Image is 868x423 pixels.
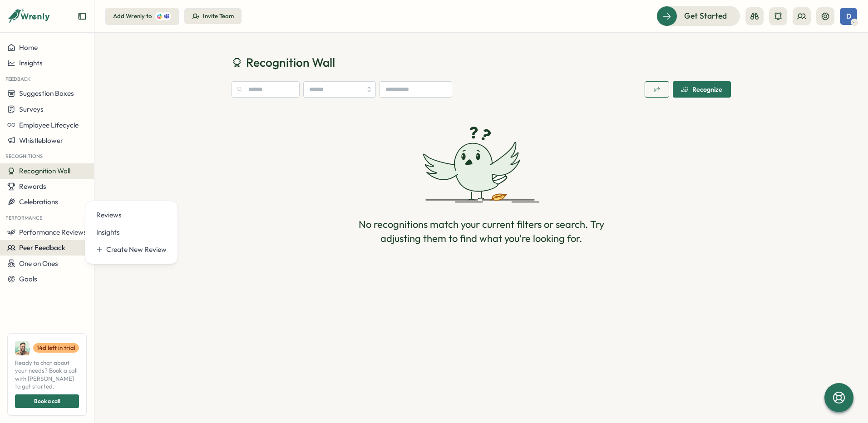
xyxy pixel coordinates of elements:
[846,12,851,20] span: D
[15,341,30,355] img: Ali Khan
[106,245,167,255] div: Create New Review
[19,59,43,67] span: Insights
[203,12,234,20] div: Invite Team
[840,8,857,25] button: D
[34,395,60,408] span: Book a call
[19,105,44,113] span: Surveys
[681,86,722,93] div: Recognize
[19,136,63,145] span: Whistleblower
[93,241,170,258] button: Create New Review
[113,12,152,20] div: Add Wrenly to
[19,243,65,252] span: Peer Feedback
[96,227,167,237] div: Insights
[19,167,70,175] span: Recognition Wall
[15,394,79,408] button: Book a call
[15,359,79,391] span: Ready to chat about your needs? Book a call with [PERSON_NAME] to get started.
[78,12,87,21] button: Expand sidebar
[33,343,79,353] a: 14d left in trial
[656,6,740,26] button: Get Started
[19,121,79,129] span: Employee Lifecycle
[19,43,38,52] span: Home
[684,10,727,22] span: Get Started
[19,259,58,268] span: One on Ones
[93,207,170,224] a: Reviews
[105,8,179,25] button: Add Wrenly to
[673,81,731,98] button: Recognize
[19,182,46,191] span: Rewards
[96,210,167,220] div: Reviews
[19,275,37,283] span: Goals
[184,8,242,25] button: Invite Team
[350,217,612,246] div: No recognitions match your current filters or search. Try adjusting them to find what you're look...
[246,54,335,70] span: Recognition Wall
[19,197,58,206] span: Celebrations
[19,89,74,98] span: Suggestion Boxes
[19,228,87,236] span: Performance Reviews
[93,224,170,241] a: Insights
